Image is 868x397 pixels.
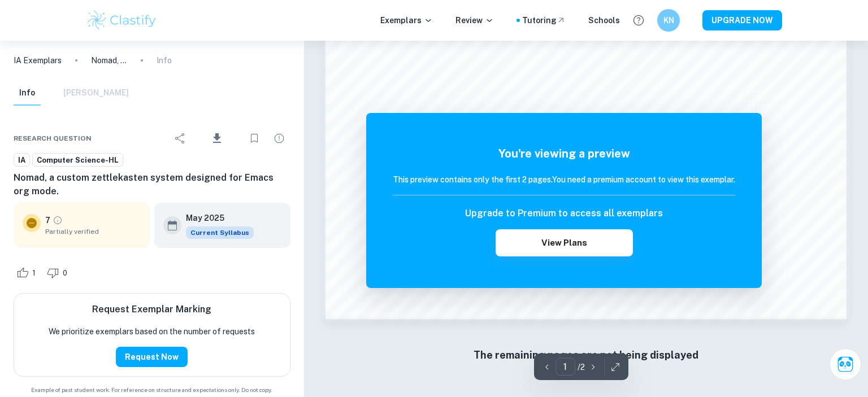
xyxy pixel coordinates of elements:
[157,54,172,67] p: Info
[14,155,29,166] span: IA
[465,207,663,220] h6: Upgrade to Premium to access all exemplars
[53,215,63,225] a: Grade partially verified
[348,347,824,363] h6: The remaining pages are not being displayed
[186,226,254,239] span: Current Syllabus
[522,14,566,27] a: Tutoring
[14,54,62,67] a: IA Exemplars
[393,173,735,186] h6: This preview contains only the first 2 pages. You need a premium account to view this exemplar.
[14,264,42,282] div: Like
[588,14,620,27] a: Schools
[702,10,782,30] button: UPGRADE NOW
[49,325,255,338] p: We prioritize exemplars based on the number of requests
[32,153,123,167] a: Computer Science-HL
[830,348,861,380] button: Ask Clai
[14,386,290,394] span: Example of past student work. For reference on structure and expectations only. Do not copy.
[268,127,290,150] div: Report issue
[455,14,494,27] p: Review
[92,303,211,316] h6: Request Exemplar Marking
[44,264,73,282] div: Dislike
[14,133,92,143] span: Research question
[186,226,254,239] div: This exemplar is based on the current syllabus. Feel free to refer to it for inspiration/ideas wh...
[14,153,30,167] a: IA
[662,14,675,27] h6: KN
[169,127,192,150] div: Share
[194,124,241,153] div: Download
[91,54,127,67] p: Nomad, a custom zettlekasten system designed for Emacs org mode.
[496,229,632,256] button: View Plans
[86,9,158,32] img: Clastify logo
[629,11,648,30] button: Help and Feedback
[57,268,73,279] span: 0
[14,171,290,198] h6: Nomad, a custom zettlekasten system designed for Emacs org mode.
[14,81,41,106] button: Info
[45,214,50,226] p: 7
[186,212,245,224] h6: May 2025
[116,347,188,367] button: Request Now
[45,226,141,237] span: Partially verified
[657,9,680,32] button: KN
[380,14,433,27] p: Exemplars
[243,127,266,150] div: Bookmark
[33,155,123,166] span: Computer Science-HL
[26,268,42,279] span: 1
[578,361,585,373] p: / 2
[393,145,735,162] h5: You're viewing a preview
